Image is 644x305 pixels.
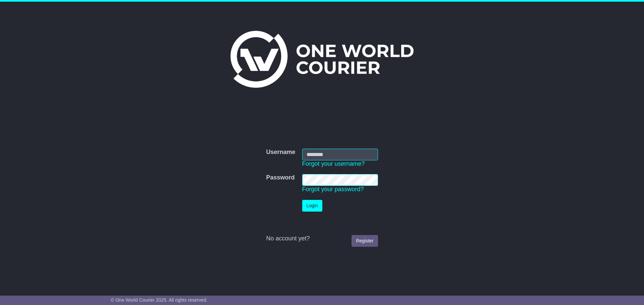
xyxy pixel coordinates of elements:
label: Password [266,174,294,181]
button: Login [302,200,322,212]
a: Forgot your username? [302,160,365,167]
img: One World [230,31,414,88]
a: Register [352,235,378,247]
label: Username [266,149,295,156]
div: No account yet? [266,235,378,242]
a: Forgot your password? [302,186,364,193]
span: © One World Courier 2025. All rights reserved. [111,297,208,303]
